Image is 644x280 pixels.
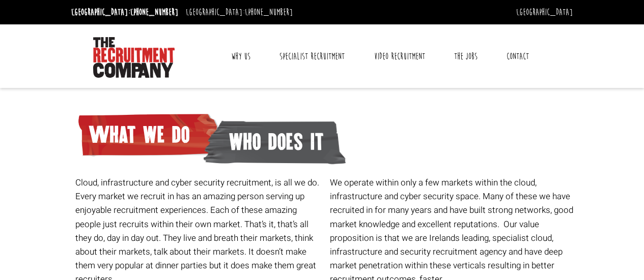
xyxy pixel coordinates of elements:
a: [PHONE_NUMBER] [245,7,293,18]
li: [GEOGRAPHIC_DATA]: [183,4,295,20]
li: [GEOGRAPHIC_DATA]: [69,4,181,20]
a: [PHONE_NUMBER] [130,7,178,18]
a: [GEOGRAPHIC_DATA] [516,7,573,18]
a: Why Us [223,44,258,69]
a: The Jobs [446,44,485,69]
a: Contact [499,44,537,69]
img: The Recruitment Company [93,37,175,78]
a: Specialist Recruitment [272,44,352,69]
a: Video Recruitment [367,44,433,69]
